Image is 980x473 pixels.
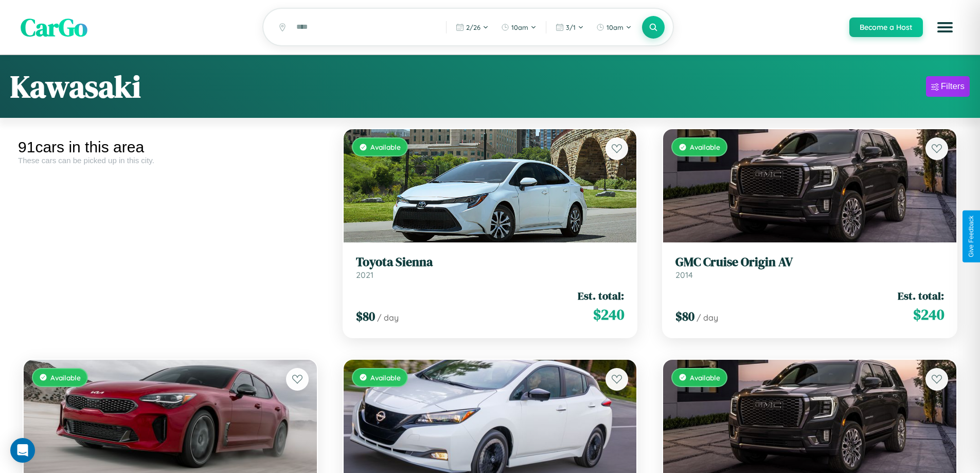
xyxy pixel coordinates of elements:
[593,304,624,325] span: $ 240
[913,304,944,325] span: $ 240
[849,17,923,37] button: Become a Host
[566,23,576,31] span: 3 / 1
[356,255,625,280] a: Toyota Sienna2021
[18,156,323,165] div: These cars can be picked up in this city.
[466,23,480,31] span: 2 / 26
[377,312,399,323] span: / day
[690,373,720,382] span: Available
[370,143,401,151] span: Available
[578,288,624,303] span: Est. total:
[607,23,623,31] span: 10am
[941,81,965,92] div: Filters
[451,19,494,36] button: 2/26
[496,19,542,36] button: 10am
[675,308,694,325] span: $ 80
[926,76,970,97] button: Filters
[10,438,35,463] div: Open Intercom Messenger
[370,373,401,382] span: Available
[675,255,944,270] h3: GMC Cruise Origin AV
[591,19,637,36] button: 10am
[21,10,87,44] span: CarGo
[356,255,625,270] h3: Toyota Sienna
[697,312,718,323] span: / day
[690,143,720,151] span: Available
[511,23,528,31] span: 10am
[18,138,323,156] div: 91 cars in this area
[898,288,944,303] span: Est. total:
[675,255,944,280] a: GMC Cruise Origin AV2014
[931,13,959,42] button: Open menu
[675,270,693,280] span: 2014
[550,19,589,36] button: 3/1
[968,216,975,257] div: Give Feedback
[356,270,373,280] span: 2021
[10,65,141,108] h1: Kawasaki
[356,308,375,325] span: $ 80
[50,373,81,382] span: Available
